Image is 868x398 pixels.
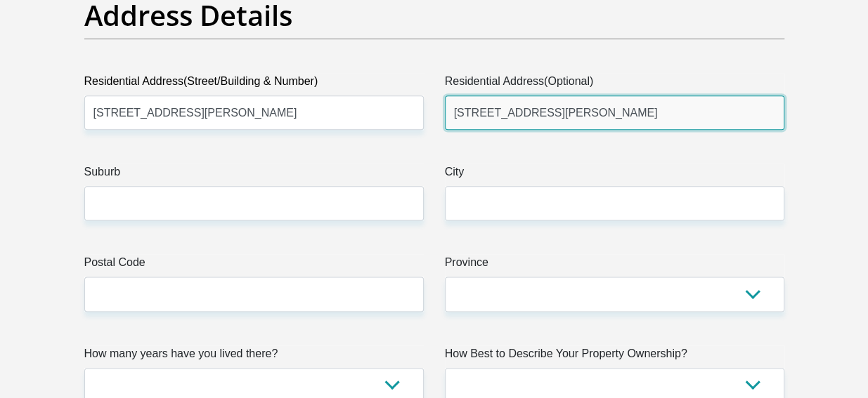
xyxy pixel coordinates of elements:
input: Suburb [84,186,424,220]
label: City [445,164,784,186]
label: Postal Code [84,254,424,277]
input: Postal Code [84,277,424,311]
input: Address line 2 (Optional) [445,95,784,130]
label: Province [445,254,784,277]
label: How many years have you lived there? [84,345,424,368]
select: Please Select a Province [445,277,784,311]
label: How Best to Describe Your Property Ownership? [445,345,784,368]
input: Valid residential address [84,95,424,130]
label: Residential Address(Optional) [445,73,784,95]
label: Suburb [84,164,424,186]
input: City [445,186,784,220]
label: Residential Address(Street/Building & Number) [84,73,424,95]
